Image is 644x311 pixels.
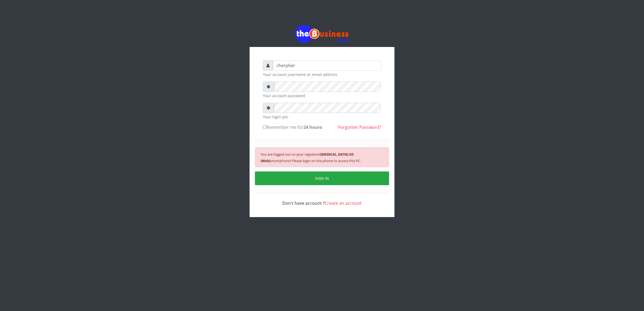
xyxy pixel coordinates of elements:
[255,171,389,185] button: SIGN IN
[263,114,381,120] small: Your login pin
[263,72,381,77] small: Your account username or email address
[263,125,266,129] input: Remember me for24 hours
[325,200,362,206] a: Create an account
[273,60,381,71] input: Username or email address
[303,124,322,130] b: 24 hours
[261,152,361,163] small: You are logged out on your registered smartphone! Please login on the phone to access this PC.
[263,193,381,206] div: Don't have account ?
[263,93,381,98] small: Your account password
[338,124,381,130] a: Forgotten Password?
[263,124,322,130] label: Remember me for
